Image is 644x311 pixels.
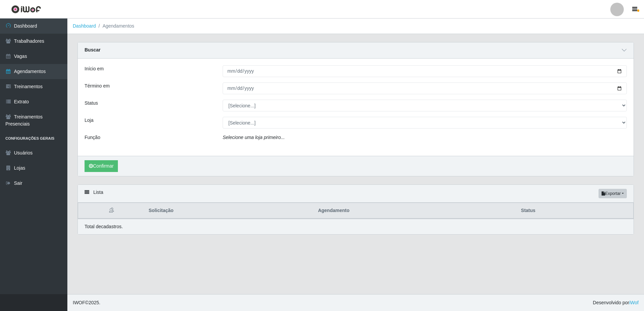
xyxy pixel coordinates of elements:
div: Lista [78,185,634,203]
th: Solicitação [144,203,314,219]
th: Status [517,203,634,219]
input: 00/00/0000 [223,65,627,77]
span: IWOF [73,300,85,305]
label: Loja [85,117,93,124]
input: 00/00/0000 [223,82,627,94]
label: Status [85,100,98,107]
button: Confirmar [85,160,118,172]
i: Selecione uma loja primeiro... [223,135,285,140]
a: iWof [629,300,639,305]
li: Agendamentos [96,23,134,30]
a: Dashboard [73,23,96,29]
nav: breadcrumb [67,19,644,34]
label: Função [85,134,100,141]
strong: Buscar [85,47,100,53]
span: Desenvolvido por [593,299,639,306]
button: Exportar [599,189,627,198]
label: Início em [85,65,104,72]
span: © 2025 . [73,299,100,306]
th: Agendamento [314,203,517,219]
label: Término em [85,82,110,90]
p: Total de cadastros. [85,223,123,230]
img: CoreUI Logo [11,5,41,13]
